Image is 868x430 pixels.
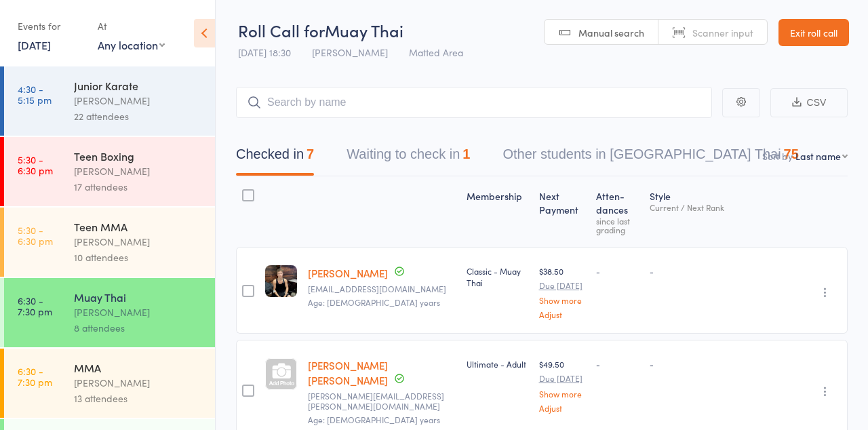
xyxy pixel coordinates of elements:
[462,146,470,161] div: 1
[591,182,644,241] div: Atten­dances
[308,358,388,387] a: [PERSON_NAME] [PERSON_NAME]
[74,250,203,265] div: 10 attendees
[325,19,403,41] span: Muay Thai
[18,37,51,52] a: [DATE]
[539,358,586,412] div: $49.50
[650,203,738,212] div: Current / Next Rank
[539,281,586,290] small: Due [DATE]
[308,296,440,308] span: Age: [DEMOGRAPHIC_DATA] years
[644,182,744,241] div: Style
[74,305,203,320] div: [PERSON_NAME]
[74,163,203,179] div: [PERSON_NAME]
[238,45,291,59] span: [DATE] 18:30
[596,358,639,370] div: -
[778,19,849,46] a: Exit roll call
[409,45,463,59] span: Matted Area
[692,26,753,39] span: Scanner input
[74,234,203,250] div: [PERSON_NAME]
[236,87,712,118] input: Search by name
[539,404,586,412] a: Adjust
[74,375,203,391] div: [PERSON_NAME]
[265,265,297,297] img: image1732606245.png
[18,366,52,387] time: 6:30 - 7:30 pm
[308,391,456,411] small: steve.fergie@hotmail.com
[347,140,470,176] button: Waiting to check in1
[74,109,203,124] div: 22 attendees
[74,290,203,305] div: Muay Thai
[98,37,165,52] div: Any location
[534,182,591,241] div: Next Payment
[4,137,215,206] a: 5:30 -6:30 pmTeen Boxing[PERSON_NAME]17 attendees
[596,265,639,277] div: -
[795,149,841,163] div: Last name
[578,26,644,39] span: Manual search
[74,179,203,195] div: 17 attendees
[238,19,325,41] span: Roll Call for
[74,219,203,234] div: Teen MMA
[4,278,215,347] a: 6:30 -7:30 pmMuay Thai[PERSON_NAME]8 attendees
[308,266,388,280] a: [PERSON_NAME]
[650,358,738,370] div: -
[4,208,215,277] a: 5:30 -6:30 pmTeen MMA[PERSON_NAME]10 attendees
[74,391,203,406] div: 13 attendees
[307,146,314,161] div: 7
[308,284,456,294] small: hunter3rb311@gmail.com
[770,88,848,117] button: CSV
[308,414,440,425] span: Age: [DEMOGRAPHIC_DATA] years
[762,149,793,163] label: Sort by
[74,78,203,93] div: Junior Karate
[596,216,639,234] div: since last grading
[18,224,53,246] time: 5:30 - 6:30 pm
[461,182,533,241] div: Membership
[650,265,738,277] div: -
[74,149,203,163] div: Teen Boxing
[539,374,586,383] small: Due [DATE]
[4,66,215,136] a: 4:30 -5:15 pmJunior Karate[PERSON_NAME]22 attendees
[539,389,586,398] a: Show more
[4,349,215,418] a: 6:30 -7:30 pmMMA[PERSON_NAME]13 attendees
[312,45,388,59] span: [PERSON_NAME]
[539,265,586,319] div: $38.50
[467,265,528,288] div: Classic - Muay Thai
[18,83,52,105] time: 4:30 - 5:15 pm
[539,310,586,319] a: Adjust
[539,296,586,305] a: Show more
[74,93,203,109] div: [PERSON_NAME]
[467,358,528,370] div: Ultimate - Adult
[98,15,165,37] div: At
[74,320,203,336] div: 8 attendees
[18,154,53,176] time: 5:30 - 6:30 pm
[502,140,798,176] button: Other students in [GEOGRAPHIC_DATA] Thai75
[784,146,799,161] div: 75
[236,140,314,176] button: Checked in7
[18,15,84,37] div: Events for
[18,295,52,317] time: 6:30 - 7:30 pm
[74,360,203,375] div: MMA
